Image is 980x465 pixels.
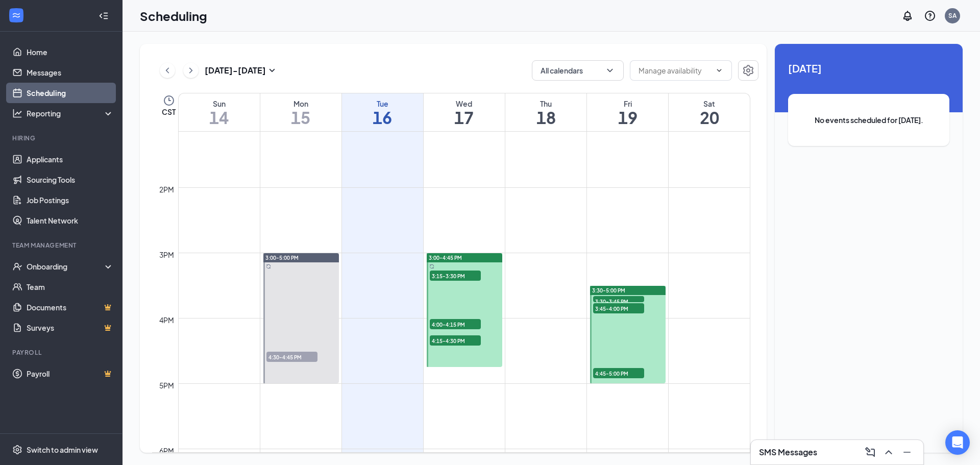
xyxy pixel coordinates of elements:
[140,7,207,25] h1: Scheduling
[163,94,175,107] svg: Clock
[260,93,341,131] a: September 15, 2025
[669,99,750,109] div: Sat
[157,314,176,326] div: 4pm
[669,93,750,131] a: September 20, 2025
[669,109,750,126] h1: 20
[715,66,723,75] svg: ChevronDown
[742,64,754,77] svg: Settings
[532,60,624,81] button: All calendarsChevronDown
[899,444,915,460] button: Minimize
[12,261,22,272] svg: UserCheck
[179,109,260,126] h1: 14
[12,134,112,142] div: Hiring
[260,99,341,109] div: Mon
[901,10,914,22] svg: Notifications
[157,445,176,456] div: 6pm
[27,149,114,169] a: Applicants
[12,241,112,250] div: Team Management
[738,60,758,81] button: Settings
[424,99,505,109] div: Wed
[587,99,668,109] div: Fri
[27,108,114,118] div: Reporting
[162,107,176,117] span: CST
[639,65,711,76] input: Manage availability
[11,10,21,20] svg: WorkstreamLogo
[901,446,913,458] svg: Minimize
[342,93,423,131] a: September 16, 2025
[924,10,936,22] svg: QuestionInfo
[593,368,644,378] span: 4:45-5:00 PM
[593,303,644,313] span: 3:45-4:00 PM
[27,169,114,190] a: Sourcing Tools
[430,319,481,329] span: 4:00-4:15 PM
[179,99,260,109] div: Sun
[266,352,317,362] span: 4:30-4:45 PM
[505,99,586,109] div: Thu
[12,348,112,357] div: Payroll
[27,297,114,317] a: DocumentsCrown
[759,447,817,458] h3: SMS Messages
[27,42,114,62] a: Home
[186,64,196,77] svg: ChevronRight
[864,446,876,458] svg: ComposeMessage
[945,430,970,455] div: Open Intercom Messenger
[605,65,615,76] svg: ChevronDown
[265,254,299,261] span: 3:00-5:00 PM
[342,109,423,126] h1: 16
[862,444,878,460] button: ComposeMessage
[157,380,176,391] div: 5pm
[27,317,114,338] a: SurveysCrown
[429,254,462,261] span: 3:00-4:45 PM
[587,93,668,131] a: September 19, 2025
[788,60,949,76] span: [DATE]
[157,184,176,195] div: 2pm
[183,63,199,78] button: ChevronRight
[160,63,175,78] button: ChevronLeft
[27,261,105,272] div: Onboarding
[99,11,109,21] svg: Collapse
[430,271,481,281] span: 3:15-3:30 PM
[948,11,957,20] div: SA
[27,277,114,297] a: Team
[266,264,271,269] svg: Sync
[429,264,434,269] svg: Sync
[12,445,22,455] svg: Settings
[179,93,260,131] a: September 14, 2025
[27,83,114,103] a: Scheduling
[424,109,505,126] h1: 17
[505,109,586,126] h1: 18
[27,363,114,384] a: PayrollCrown
[205,65,266,76] h3: [DATE] - [DATE]
[27,190,114,210] a: Job Postings
[27,445,98,455] div: Switch to admin view
[808,114,929,126] span: No events scheduled for [DATE].
[12,108,22,118] svg: Analysis
[162,64,173,77] svg: ChevronLeft
[260,109,341,126] h1: 15
[424,93,505,131] a: September 17, 2025
[342,99,423,109] div: Tue
[587,109,668,126] h1: 19
[266,64,278,77] svg: SmallChevronDown
[27,62,114,83] a: Messages
[883,446,895,458] svg: ChevronUp
[27,210,114,231] a: Talent Network
[430,335,481,346] span: 4:15-4:30 PM
[592,287,625,294] span: 3:30-5:00 PM
[157,249,176,260] div: 3pm
[880,444,897,460] button: ChevronUp
[505,93,586,131] a: September 18, 2025
[593,296,644,306] span: 3:30-3:45 PM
